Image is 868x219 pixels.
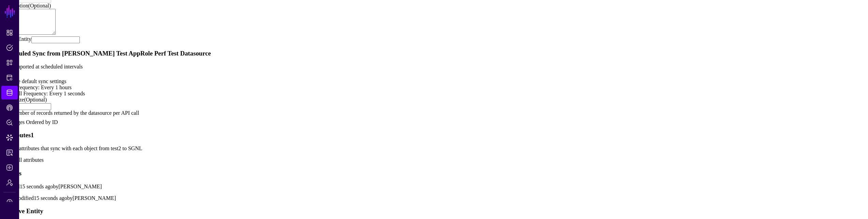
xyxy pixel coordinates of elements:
[31,131,34,139] span: 1
[24,97,47,103] span: (Optional)
[3,64,865,70] p: Data imported at scheduled intervals
[6,44,13,51] span: Policies
[1,86,18,99] a: Identity Data Fabric
[1,56,18,69] a: Snippets
[6,104,13,111] span: CAEP Hub
[3,3,51,9] label: Description
[3,50,865,57] h3: Scheduled Sync from [PERSON_NAME] Test AppRole Perf Test Datasource
[6,179,13,186] span: Admin
[6,74,13,81] span: Protected Systems
[3,36,31,42] label: Parent Entity
[3,110,865,116] div: The number of records returned by the datasource per API call
[28,3,51,9] span: (Optional)
[1,131,18,144] a: Data Lens
[53,184,102,189] app-identifier: [PERSON_NAME]
[53,184,59,189] span: by
[67,195,73,201] span: by
[20,184,53,189] span: 15 seconds ago
[3,84,865,97] div: Sync Frequency: Every 1 hours API Call Frequency: Every 1 seconds
[3,97,47,103] label: Page Size
[3,145,865,152] p: Set the attributes that sync with each object from test2 to SGNL
[4,4,16,19] a: SGNL
[12,119,58,125] span: Pages Ordered by ID
[1,41,18,54] a: Policies
[1,71,18,84] a: Protected Systems
[6,134,13,141] span: Data Lens
[6,29,13,36] span: Dashboard
[1,146,18,159] a: Reports
[3,207,865,215] h3: Remove Entity
[34,195,67,201] span: 15 seconds ago
[1,176,18,189] a: Admin
[1,26,18,40] a: Dashboard
[6,89,13,96] span: Identity Data Fabric
[6,149,13,156] span: Reports
[1,116,18,129] a: Policy Lens
[3,131,865,139] div: Attributes
[3,157,44,163] a: Show all attributes
[3,170,865,177] h3: Details
[6,119,13,126] span: Policy Lens
[67,195,116,201] app-identifier: [PERSON_NAME]
[1,101,18,114] a: CAEP Hub
[6,164,13,171] span: Logs
[6,59,13,66] span: Snippets
[1,161,18,174] a: Logs
[6,199,13,205] span: Support
[12,78,67,84] span: Use default sync settings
